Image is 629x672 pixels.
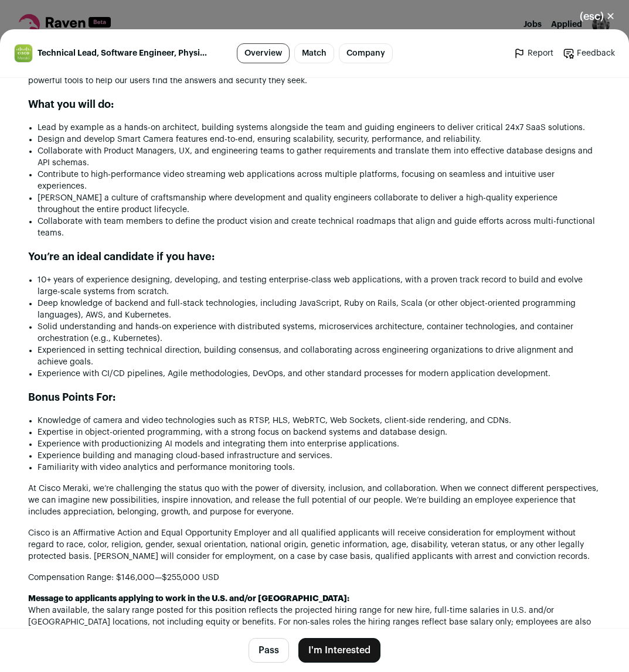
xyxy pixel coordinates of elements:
[28,248,601,265] h2: You’re an ideal candidate if you have:
[15,45,32,62] img: 6ab5635d18595fdb855f09cb584cb1d85261566ffe28de4deeefcf8e49653e00.jpg
[38,122,601,134] li: Lead by example as a hands-on architect, building systems alongside the team and guiding engineer...
[28,483,601,518] p: At Cisco Meraki, we’re challenging the status quo with the power of diversity, inclusion, and col...
[38,192,601,216] li: [PERSON_NAME] a culture of craftsmanship where development and quality engineers collaborate to d...
[28,572,601,584] p: Compensation Range: $146,000—$255,000 USD
[563,47,615,59] a: Feedback
[38,216,601,239] li: Collaborate with team members to define the product vision and create technical roadmaps that ali...
[38,438,601,450] li: Experience with productionizing AI models and integrating them into enterprise applications.
[38,145,601,169] li: Collaborate with Product Managers, UX, and engineering teams to gather requirements and translate...
[294,43,334,63] a: Match
[339,43,393,63] a: Company
[38,169,601,192] li: Contribute to high-performance video streaming web applications across multiple platforms, focusi...
[28,389,601,405] h2: Bonus Points For:
[38,368,601,380] li: Experience with CI/CD pipelines, Agile methodologies, DevOps, and other standard processes for mo...
[38,344,601,368] li: Experienced in setting technical direction, building consensus, and collaborating across engineer...
[38,47,208,59] span: Technical Lead, Software Engineer, Physical Security, Remote in the U.S.
[38,274,601,298] li: 10+ years of experience designing, developing, and testing enterprise-class web applications, wit...
[237,43,290,63] a: Overview
[298,638,380,663] button: I'm Interested
[514,47,553,59] a: Report
[38,321,601,344] li: Solid understanding and hands-on experience with distributed systems, microservices architecture,...
[38,134,601,145] li: Design and develop Smart Camera features end-to-end, ensuring scalability, security, performance,...
[566,4,629,29] button: Close modal
[38,462,601,473] li: Familiarity with video analytics and performance monitoring tools.
[28,527,601,562] p: Cisco is an Affirmative Action and Equal Opportunity Employer and all qualified applicants will r...
[38,298,601,321] li: Deep knowledge of backend and full-stack technologies, including JavaScript, Ruby on Rails, Scala...
[38,427,601,438] li: Expertise in object-oriented programming, with a strong focus on backend systems and database des...
[38,450,601,462] li: Experience building and managing cloud-based infrastructure and services.
[38,415,601,427] li: Knowledge of camera and video technologies such as RTSP, HLS, WebRTC, Web Sockets, client-side re...
[28,595,349,603] strong: Message to applicants applying to work in the U.S. and/or [GEOGRAPHIC_DATA]:
[249,638,289,663] button: Pass
[28,96,601,112] h2: What you will do:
